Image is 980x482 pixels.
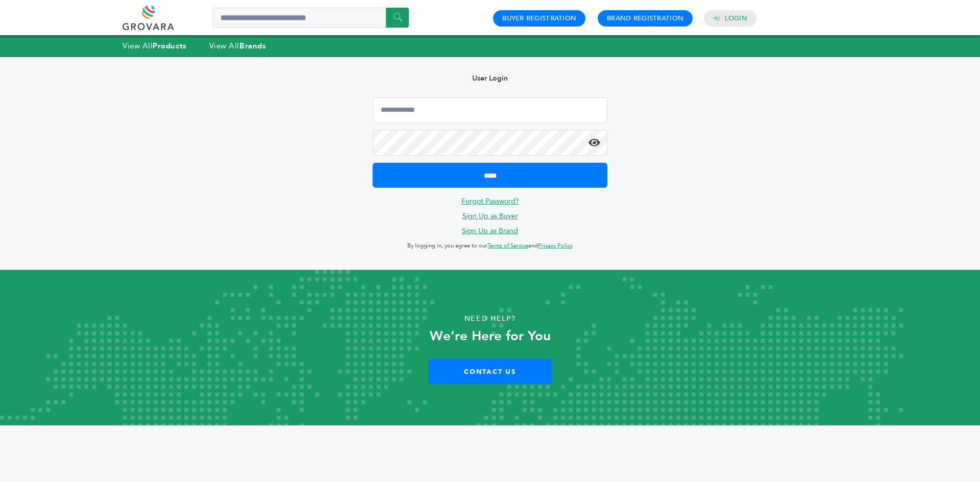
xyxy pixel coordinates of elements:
[373,240,607,252] p: By logging in, you agree to our and
[430,327,551,345] strong: We’re Here for You
[373,97,607,123] input: Email Address
[212,8,409,28] input: Search a product or brand...
[462,226,518,236] a: Sign Up as Brand
[725,14,747,23] a: Login
[122,41,187,51] a: View AllProducts
[428,359,552,384] a: Contact Us
[209,41,266,51] a: View AllBrands
[373,130,607,156] input: Password
[502,14,576,23] a: Buyer Registration
[538,242,573,249] a: Privacy Policy
[239,41,266,51] strong: Brands
[607,14,683,23] a: Brand Registration
[49,311,931,326] p: Need Help?
[472,73,508,83] b: User Login
[461,196,519,206] a: Forgot Password?
[462,211,518,221] a: Sign Up as Buyer
[153,41,186,51] strong: Products
[487,242,528,249] a: Terms of Service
